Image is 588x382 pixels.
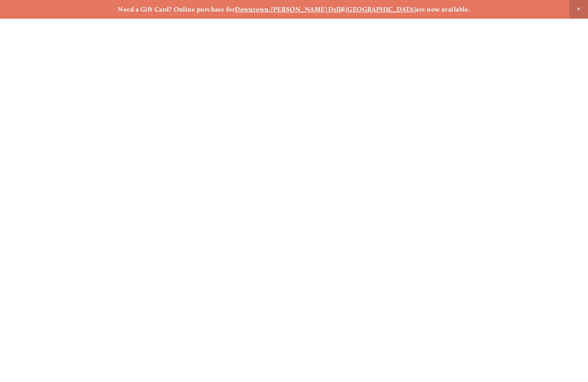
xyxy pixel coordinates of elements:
[118,5,235,13] strong: Need a Gift Card? Online purchase for
[346,5,416,13] a: [GEOGRAPHIC_DATA]
[416,5,470,13] strong: are now available.
[269,5,271,13] strong: ,
[341,5,345,13] strong: &
[271,5,341,13] a: [PERSON_NAME] Dell
[235,5,269,13] a: Downtown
